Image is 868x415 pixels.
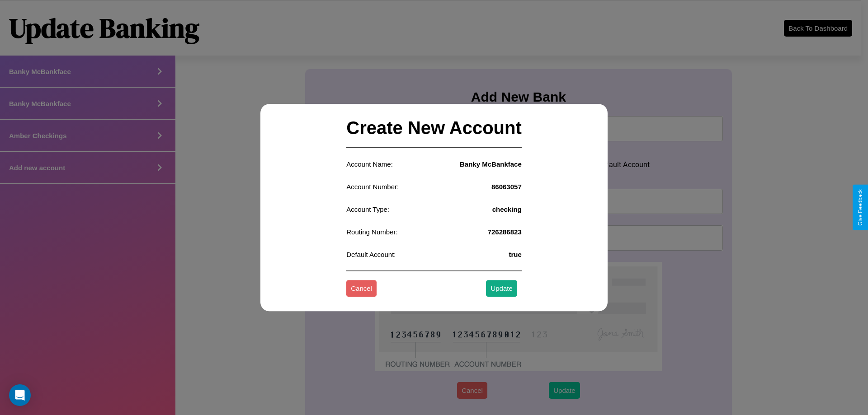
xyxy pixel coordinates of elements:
h4: 726286823 [488,228,522,236]
h4: Banky McBankface [460,160,522,168]
h2: Create New Account [346,109,522,148]
div: Open Intercom Messenger [9,384,31,406]
h4: true [509,251,521,258]
p: Account Number: [346,181,399,193]
p: Account Type: [346,203,389,215]
p: Routing Number: [346,226,397,238]
h4: 86063057 [491,183,522,191]
h4: checking [492,205,522,213]
p: Default Account: [346,248,396,261]
div: Give Feedback [857,189,863,226]
p: Account Name: [346,158,393,170]
button: Cancel [346,280,377,297]
button: Update [486,280,517,297]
